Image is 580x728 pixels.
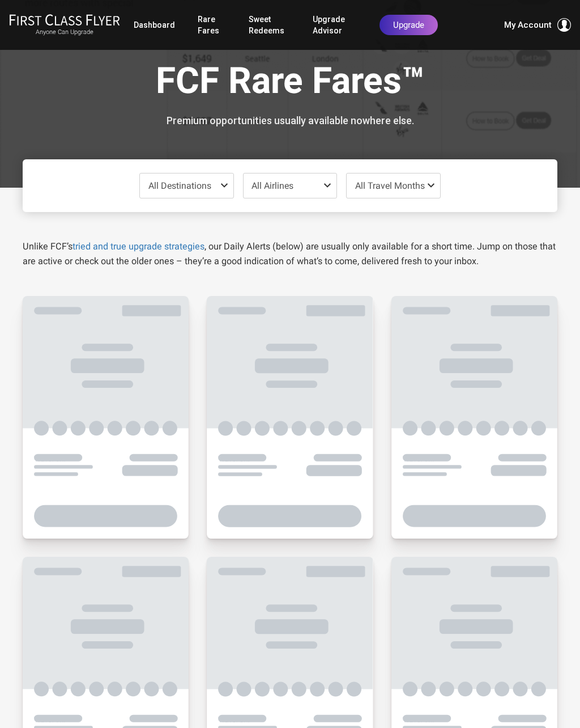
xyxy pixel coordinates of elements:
[198,9,226,41] a: Rare Fares
[9,14,120,36] a: First Class FlyerAnyone Can Upgrade
[355,180,425,191] span: All Travel Months
[504,18,552,32] span: My Account
[504,18,571,32] button: My Account
[156,115,424,126] h3: Premium opportunities usually available nowhere else.
[379,15,438,35] a: Upgrade
[148,180,211,191] span: All Destinations
[313,9,357,41] a: Upgrade Advisor
[23,239,557,269] p: Unlike FCF’s , our Daily Alerts (below) are usually only available for a short time. Jump on thos...
[9,28,120,36] small: Anyone Can Upgrade
[9,14,120,26] img: First Class Flyer
[72,241,204,252] a: tried and true upgrade strategies
[134,15,175,35] a: Dashboard
[249,9,290,41] a: Sweet Redeems
[251,180,293,191] span: All Airlines
[156,61,424,105] h1: FCF Rare Fares™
